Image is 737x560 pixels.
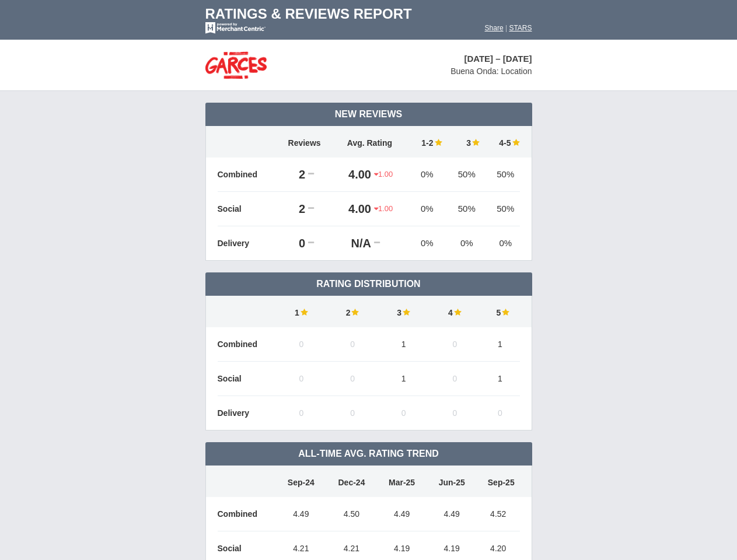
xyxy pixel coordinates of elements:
td: 4.49 [377,497,427,531]
span: | [505,24,507,32]
td: Sep-24 [276,466,327,497]
td: Reviews [276,126,333,157]
td: 4.52 [477,497,520,531]
td: Avg. Rating [333,126,407,157]
td: Combined [218,157,276,192]
td: 50% [485,192,519,226]
td: 0% [406,192,448,226]
td: 2 [276,157,309,192]
td: Combined [218,327,276,362]
img: star-full-15.png [401,308,410,316]
td: 50% [485,157,519,192]
img: mc-powered-by-logo-white-103.png [205,22,266,34]
td: 4.00 [333,192,374,226]
td: 4-5 [485,126,519,157]
td: Delivery [218,396,276,430]
td: Social [218,192,276,226]
img: star-full-15.png [434,138,442,146]
td: 0% [406,226,448,261]
span: 0 [299,408,303,418]
span: 0 [401,408,406,418]
span: 0 [453,374,457,383]
td: 4.49 [276,497,327,531]
td: 4.49 [427,497,477,531]
td: Mar-25 [377,466,427,497]
a: STARS [509,24,532,32]
span: 0 [350,339,355,349]
td: 3 [448,126,486,157]
span: 1.00 [374,169,393,180]
td: 3 [378,296,429,327]
td: 0 [276,226,309,261]
img: star-full-15.png [453,308,462,316]
td: All-Time Avg. Rating Trend [205,442,532,466]
span: [DATE] – [DATE] [464,54,532,64]
td: 1 [378,327,429,362]
img: star-full-15.png [350,308,359,316]
td: Delivery [218,226,276,261]
td: 1 [480,362,519,396]
td: Rating Distribution [205,272,532,296]
td: 2 [276,192,309,226]
a: Share [485,24,504,32]
span: 0 [350,408,355,418]
td: 1 [480,327,519,362]
span: 0 [299,374,303,383]
img: star-full-15.png [511,138,520,146]
img: star-full-15.png [299,308,308,316]
td: 1 [378,362,429,396]
img: stars-garces-logo-50.png [205,51,267,79]
td: 5 [480,296,519,327]
span: 1.00 [374,204,393,214]
td: 0% [485,226,519,261]
td: New Reviews [205,103,532,126]
td: Social [218,362,276,396]
td: 4 [429,296,481,327]
td: Jun-25 [427,466,477,497]
td: 4.00 [333,157,374,192]
span: 0 [498,408,502,418]
td: 4.50 [326,497,377,531]
td: 0% [406,157,448,192]
img: star-full-15.png [501,308,509,316]
td: Dec-24 [326,466,377,497]
td: 1 [276,296,327,327]
td: Combined [218,497,276,531]
td: 50% [448,157,486,192]
td: N/A [333,226,374,261]
td: 2 [327,296,378,327]
span: 0 [453,408,457,418]
span: Buena Onda: Location [450,66,532,76]
span: 0 [350,374,355,383]
td: 0% [448,226,486,261]
span: 0 [299,339,303,349]
td: Sep-25 [477,466,520,497]
td: 50% [448,192,486,226]
td: 1-2 [406,126,448,157]
img: star-full-15.png [471,138,480,146]
span: 0 [453,339,457,349]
